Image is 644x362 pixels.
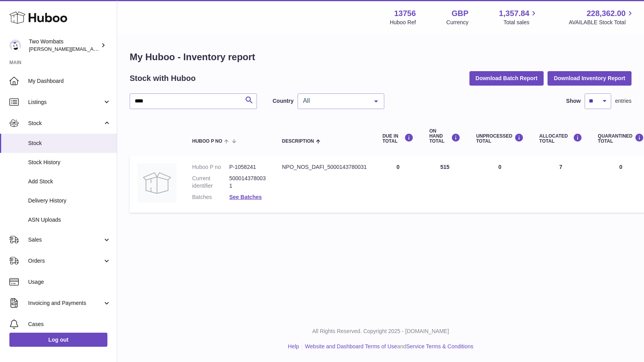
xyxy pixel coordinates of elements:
[130,51,632,63] h1: My Huboo - Inventory report
[9,39,21,51] img: philip.carroll@twowombats.com
[192,163,229,171] dt: Huboo P no
[28,299,103,307] span: Invoicing and Payments
[28,140,111,147] span: Stock
[28,278,111,286] span: Usage
[382,133,414,144] div: DUE IN TOTAL
[192,194,229,201] dt: Batches
[429,129,460,144] div: ON HAND Total
[469,71,544,85] button: Download Batch Report
[192,175,229,190] dt: Current identifier
[406,343,473,349] a: Service Terms & Conditions
[28,216,111,224] span: ASN Uploads
[539,133,582,144] div: ALLOCATED Total
[619,164,623,170] span: 0
[29,38,99,53] div: Two Wombats
[468,156,532,213] td: 0
[28,77,111,85] span: My Dashboard
[288,343,299,349] a: Help
[446,19,469,26] div: Currency
[28,178,111,185] span: Add Stock
[282,163,367,171] div: NPO_NOS_DAFI_5000143780031
[499,8,530,19] span: 1,357.84
[192,139,222,144] span: Huboo P no
[229,163,266,171] dd: P-1058241
[451,8,468,19] strong: GBP
[566,97,581,105] label: Show
[305,343,397,349] a: Website and Dashboard Terms of Use
[548,71,632,85] button: Download Inventory Report
[29,46,198,52] span: [PERSON_NAME][EMAIL_ADDRESS][PERSON_NAME][DOMAIN_NAME]
[9,333,107,347] a: Log out
[282,139,314,144] span: Description
[28,120,103,127] span: Stock
[130,73,196,84] h2: Stock with Huboo
[137,163,177,203] img: product image
[273,97,294,105] label: Country
[421,156,468,213] td: 515
[301,97,368,105] span: All
[390,19,416,26] div: Huboo Ref
[598,133,644,144] div: QUARANTINED Total
[503,19,538,26] span: Total sales
[615,97,632,105] span: entries
[28,99,103,106] span: Listings
[569,19,635,26] span: AVAILABLE Stock Total
[229,194,262,200] a: See Batches
[569,8,635,26] a: 228,362.00 AVAILABLE Stock Total
[28,197,111,204] span: Delivery History
[123,328,638,335] p: All Rights Reserved. Copyright 2025 - [DOMAIN_NAME]
[476,133,524,144] div: UNPROCESSED Total
[394,8,416,19] strong: 13756
[499,8,539,26] a: 1,357.84 Total sales
[28,236,103,244] span: Sales
[28,321,111,328] span: Cases
[28,159,111,166] span: Stock History
[587,8,626,19] span: 228,362.00
[28,257,103,265] span: Orders
[302,343,473,350] li: and
[532,156,590,213] td: 7
[375,156,421,213] td: 0
[229,175,266,190] dd: 5000143780031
